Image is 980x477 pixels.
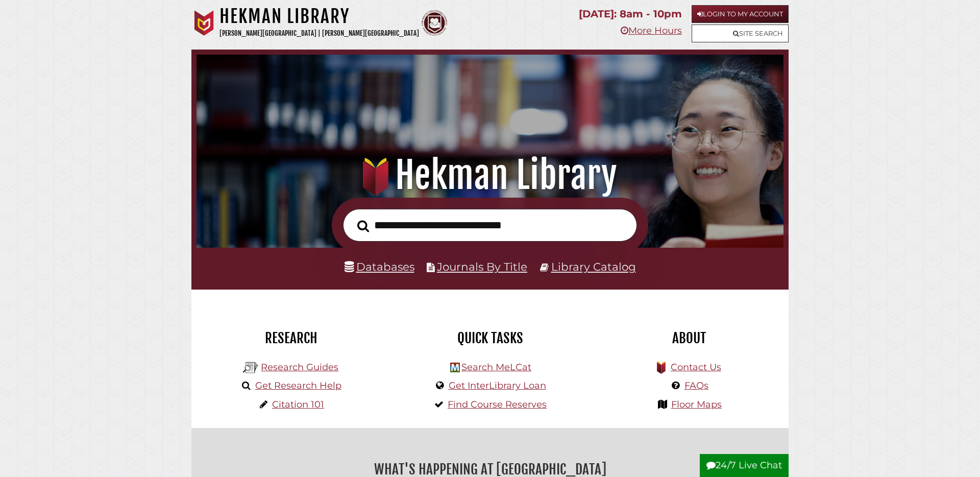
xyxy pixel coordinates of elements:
a: FAQs [684,380,708,391]
a: Contact Us [671,362,721,373]
a: Floor Maps [671,399,722,410]
a: Research Guides [261,362,338,373]
a: Citation 101 [272,399,324,410]
img: Calvin University [191,10,217,36]
i: Search [357,220,369,232]
a: Login to My Account [692,5,789,23]
a: Site Search [692,25,789,42]
h2: About [597,329,781,347]
a: Journals By Title [437,260,527,273]
p: [PERSON_NAME][GEOGRAPHIC_DATA] | [PERSON_NAME][GEOGRAPHIC_DATA] [219,28,419,39]
h1: Hekman Library [211,153,769,198]
a: Search MeLCat [461,362,531,373]
img: Hekman Library Logo [450,363,460,372]
a: Databases [345,260,414,273]
p: [DATE]: 8am - 10pm [579,5,682,23]
h2: Quick Tasks [398,329,582,347]
h2: Research [199,329,383,347]
a: Library Catalog [551,260,636,273]
img: Calvin Theological Seminary [422,10,447,36]
a: More Hours [621,25,682,36]
button: Search [352,217,374,235]
a: Get InterLibrary Loan [449,380,546,391]
a: Get Research Help [255,380,341,391]
a: Find Course Reserves [448,399,547,410]
img: Hekman Library Logo [243,360,258,375]
h1: Hekman Library [219,5,419,28]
